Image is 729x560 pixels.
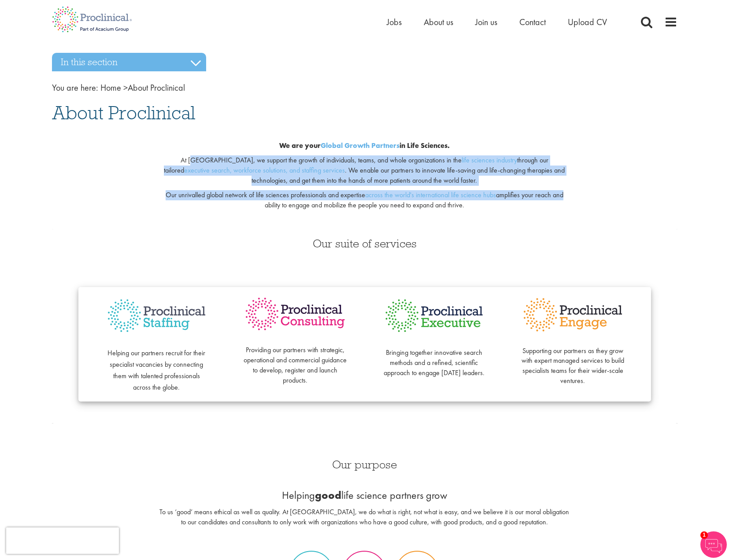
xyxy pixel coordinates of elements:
span: 1 [700,531,708,539]
p: At [GEOGRAPHIC_DATA], we support the growth of individuals, teams, and whole organizations in the... [158,155,571,186]
img: Proclinical Engage [521,296,625,334]
a: Contact [519,16,546,28]
img: Proclinical Executive [382,296,486,335]
a: breadcrumb link to Home [100,82,121,93]
a: Jobs [387,16,402,28]
span: > [123,82,128,93]
img: Chatbot [700,531,727,558]
img: Proclinical Consulting [244,296,347,332]
p: Helping life science partners grow [158,488,571,503]
a: About us [424,16,453,28]
a: Join us [475,16,497,28]
a: Upload CV [568,16,607,28]
b: We are your in Life Sciences. [279,141,450,150]
h3: In this section [52,53,206,71]
p: Bringing together innovative search methods and a refined, scientific approach to engage [DATE] l... [382,338,486,378]
h3: Our suite of services [52,238,677,249]
b: good [315,488,341,502]
p: Supporting our partners as they grow with expert managed services to build specialists teams for ... [521,336,625,386]
h3: Our purpose [158,459,571,470]
p: Our unrivalled global network of life sciences professionals and expertise amplifies your reach a... [158,190,571,210]
span: About Proclinical [100,82,185,93]
iframe: reCAPTCHA [6,527,119,554]
p: To us ‘good’ means ethical as well as quality. At [GEOGRAPHIC_DATA], we do what is right, not wha... [158,507,571,527]
span: Helping our partners recruit for their specialist vacancies by connecting them with talented prof... [107,348,205,392]
a: life sciences industry [462,155,517,165]
a: across the world's international life science hubs [365,190,496,199]
a: executive search, workforce solutions, and staffing services [184,166,345,175]
span: About Proclinical [52,101,195,125]
a: Global Growth Partners [321,141,400,150]
img: Proclinical Staffing [105,296,208,336]
p: Providing our partners with strategic, operational and commercial guidance to develop, register a... [244,335,347,386]
span: You are here: [52,82,98,93]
